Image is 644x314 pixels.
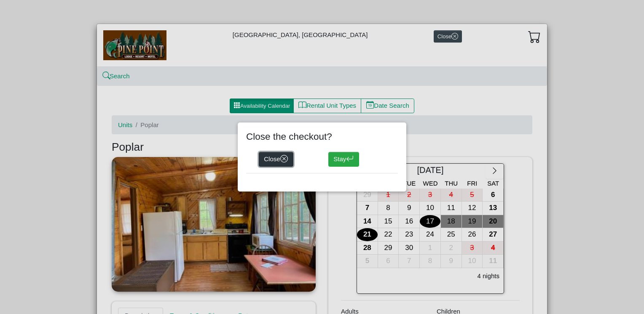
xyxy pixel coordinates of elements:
[97,24,547,67] div: [GEOGRAPHIC_DATA], [GEOGRAPHIC_DATA]
[246,131,398,142] h4: Close the checkout?
[280,155,288,163] svg: x circle
[259,152,293,167] button: Closex circle
[346,155,354,163] svg: arrow return left
[328,152,359,167] button: Stayarrow return left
